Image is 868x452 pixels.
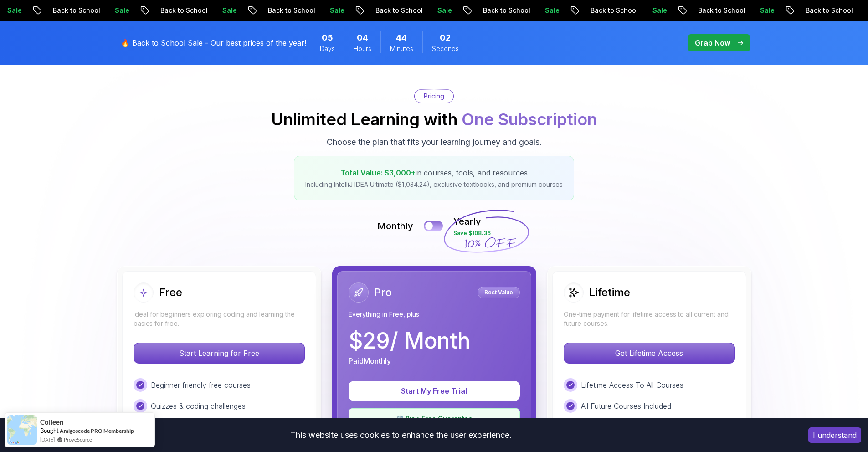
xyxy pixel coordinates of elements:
p: Choose the plan that fits your learning journey and goals. [327,136,542,149]
span: Minutes [390,44,413,53]
img: provesource social proof notification image [7,415,37,445]
h2: Free [159,285,182,300]
span: Total Value: $3,000+ [340,168,416,177]
span: Hours [354,44,371,53]
div: This website uses cookies to enhance the user experience. [7,425,795,445]
a: ProveSource [64,436,92,443]
button: Start Learning for Free [134,343,305,364]
span: Bought [40,427,59,434]
a: Start My Free Trial [349,386,520,395]
p: in courses, tools, and resources [305,167,563,178]
p: Sale [84,6,113,15]
span: Days [320,44,335,53]
span: [DATE] [40,436,55,443]
p: Start Learning for Free [134,343,304,363]
p: Back to School [775,6,837,15]
a: Amigoscode PRO Membership [60,427,134,434]
button: Accept cookies [808,427,861,443]
p: $ 29 / Month [349,330,470,352]
h2: Pro [374,285,392,300]
p: Back to School [237,6,299,15]
span: Seconds [432,44,459,53]
p: Sale [729,6,759,15]
span: 5 Days [322,31,333,44]
a: Start Learning for Free [134,349,305,358]
p: Grab Now [695,37,730,48]
span: Colleen [40,418,64,426]
p: Pricing [424,92,444,101]
h2: Unlimited Learning with [271,110,597,128]
p: All Future Courses Included [581,401,671,411]
p: Sale [837,6,866,15]
p: Back to School [560,6,622,15]
p: Monthly [377,220,413,232]
p: Start My Free Trial [360,385,509,396]
p: Back to School [130,6,192,15]
p: 🔥 Back to School Sale - Our best prices of the year! [121,37,306,48]
p: Including IntelliJ IDEA Ultimate ($1,034.24), exclusive textbooks, and premium courses [305,180,563,189]
h2: Lifetime [589,285,630,300]
span: One Subscription [462,109,597,129]
button: Start My Free Trial [349,381,520,401]
p: Quizzes & coding challenges [151,401,246,411]
p: 🛡️ Risk-Free Guarantee [354,414,514,423]
span: 2 Seconds [440,31,451,44]
p: Ideal for beginners exploring coding and learning the basics for free. [134,310,305,328]
p: Back to School [345,6,407,15]
p: Everything in Free, plus [349,310,520,319]
p: Sale [299,6,329,15]
p: Get Lifetime Access [564,343,734,363]
p: Sale [192,6,221,15]
p: Paid Monthly [349,355,391,366]
span: 4 Hours [357,31,368,44]
p: Best Value [479,288,519,297]
p: Beginner friendly free courses [151,380,251,390]
p: Back to School [668,6,729,15]
p: One-time payment for lifetime access to all current and future courses. [564,310,735,328]
a: Get Lifetime Access [564,349,735,358]
p: Back to School [22,6,84,15]
span: 44 Minutes [396,31,407,44]
p: Back to School [452,6,514,15]
p: Sale [407,6,436,15]
p: Sale [622,6,651,15]
button: Get Lifetime Access [564,343,735,364]
p: Lifetime Access To All Courses [581,380,683,390]
p: Sale [514,6,544,15]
